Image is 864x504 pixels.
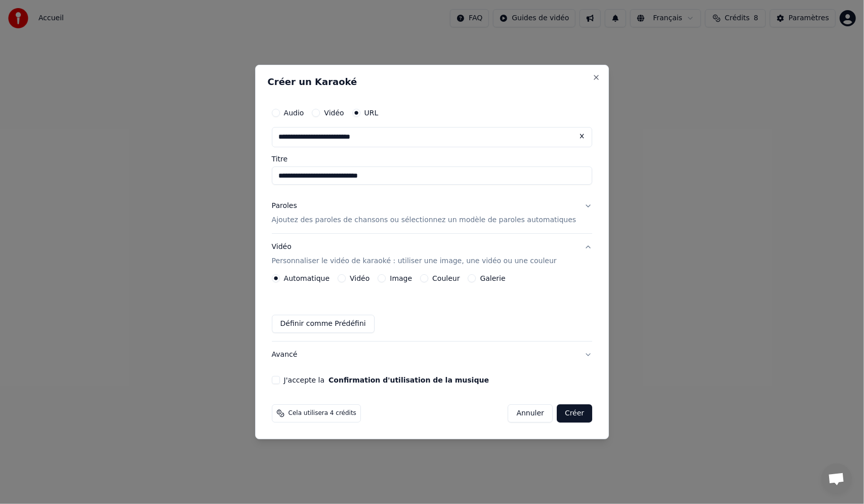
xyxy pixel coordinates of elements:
p: Ajoutez des paroles de chansons ou sélectionnez un modèle de paroles automatiques [272,215,577,225]
p: Personnaliser le vidéo de karaoké : utiliser une image, une vidéo ou une couleur [272,256,557,266]
button: Définir comme Prédéfini [272,315,375,333]
label: URL [364,109,379,116]
button: ParolesAjoutez des paroles de chansons ou sélectionnez un modèle de paroles automatiques [272,193,593,233]
label: Vidéo [324,109,344,116]
h2: Créer un Karaoké [268,77,597,87]
button: VidéoPersonnaliser le vidéo de karaoké : utiliser une image, une vidéo ou une couleur [272,234,593,274]
button: J'accepte la [328,376,489,384]
label: Vidéo [350,275,369,282]
div: Vidéo [272,242,557,266]
button: Annuler [508,404,553,423]
span: Cela utilisera 4 crédits [289,409,356,417]
div: VidéoPersonnaliser le vidéo de karaoké : utiliser une image, une vidéo ou une couleur [272,274,593,341]
label: Galerie [480,275,506,282]
label: Image [390,275,412,282]
div: Paroles [272,201,297,211]
button: Avancé [272,342,593,368]
button: Créer [557,404,592,423]
label: Automatique [284,275,330,282]
label: J'accepte la [284,376,489,384]
label: Audio [284,109,304,116]
label: Couleur [432,275,460,282]
label: Titre [272,155,593,162]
